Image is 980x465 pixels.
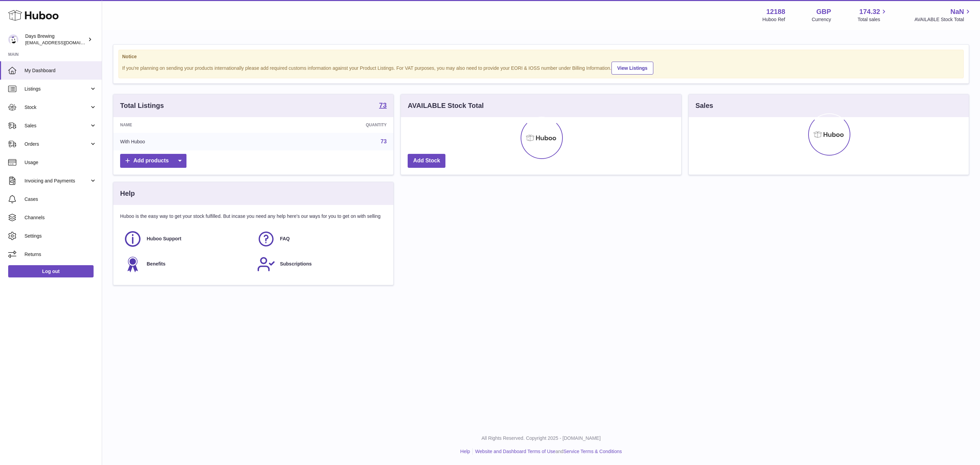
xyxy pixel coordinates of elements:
[857,16,888,23] span: Total sales
[379,102,387,110] a: 73
[113,133,261,150] td: With Huboo
[379,102,387,109] strong: 73
[257,255,383,273] a: Subscriptions
[24,233,97,239] span: Settings
[8,34,18,45] img: internalAdmin-12188@internal.huboo.com
[381,139,387,144] a: 73
[24,86,89,92] span: Listings
[408,101,484,110] h3: AVAILABLE Stock Total
[280,236,290,242] span: FAQ
[914,7,972,23] a: NaN AVAILABLE Stock Total
[124,230,250,248] a: Huboo Support
[8,265,94,277] a: Log out
[812,16,831,23] div: Currency
[611,62,653,75] a: View Listings
[257,230,383,248] a: FAQ
[25,33,86,46] div: Days Brewing
[24,67,97,74] span: My Dashboard
[120,101,164,110] h3: Total Listings
[24,141,89,147] span: Orders
[122,61,960,75] div: If you're planning on sending your products internationally please add required customs informati...
[147,236,181,242] span: Huboo Support
[108,435,975,442] p: All Rights Reserved. Copyright 2025 - [DOMAIN_NAME]
[816,7,831,16] strong: GBP
[24,178,89,184] span: Invoicing and Payments
[24,159,97,166] span: Usage
[24,196,97,203] span: Cases
[859,7,880,16] span: 174.32
[25,40,100,45] span: [EMAIL_ADDRESS][DOMAIN_NAME]
[261,117,393,133] th: Quantity
[24,104,89,111] span: Stock
[473,448,622,455] li: and
[113,117,261,133] th: Name
[950,7,964,16] span: NaN
[122,53,960,60] strong: Notice
[857,7,888,23] a: 174.32 Total sales
[24,251,97,258] span: Returns
[763,16,785,23] div: Huboo Ref
[24,123,89,129] span: Sales
[914,16,972,23] span: AVAILABLE Stock Total
[120,154,186,168] a: Add products
[120,189,135,198] h3: Help
[147,261,165,267] span: Benefits
[24,214,97,221] span: Channels
[696,101,713,110] h3: Sales
[280,261,312,267] span: Subscriptions
[120,213,387,220] p: Huboo is the easy way to get your stock fulfilled. But incase you need any help here's our ways f...
[766,7,785,16] strong: 12188
[563,449,622,454] a: Service Terms & Conditions
[408,154,445,168] a: Add Stock
[124,255,250,273] a: Benefits
[475,449,555,454] a: Website and Dashboard Terms of Use
[460,449,470,454] a: Help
